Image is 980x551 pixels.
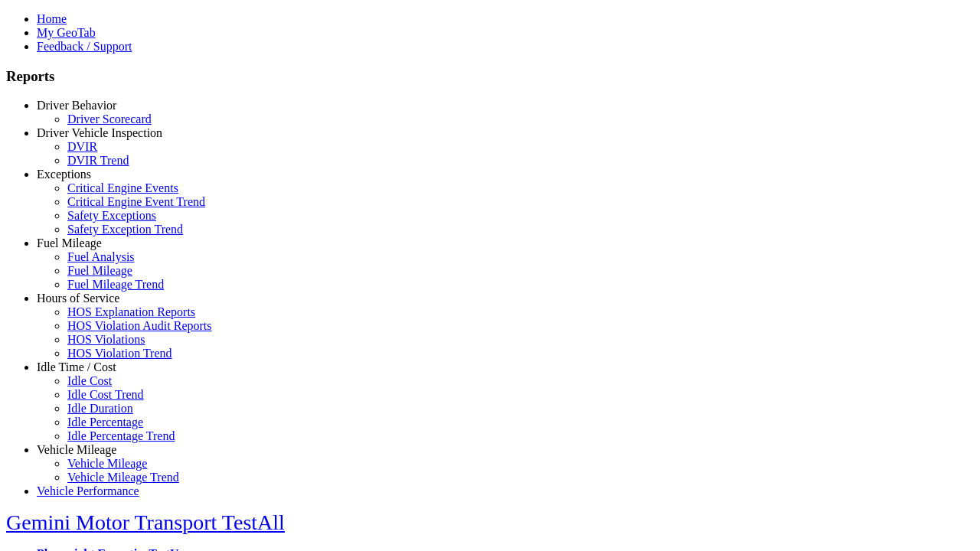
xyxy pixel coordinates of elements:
[67,140,97,153] a: DVIR
[67,402,133,415] a: Idle Duration
[37,126,162,139] a: Driver Vehicle Inspection
[67,112,152,126] a: Driver Scorecard
[67,429,175,442] a: Idle Percentage Trend
[67,181,178,194] a: Critical Engine Events
[37,12,67,25] a: Home
[67,333,145,346] a: HOS Violations
[67,209,156,222] a: Safety Exceptions
[37,168,91,181] a: Exceptions
[37,99,116,112] a: Driver Behavior
[37,26,96,39] a: My GeoTab
[67,319,212,332] a: HOS Violation Audit Reports
[6,510,285,534] a: Gemini Motor Transport TestAll
[37,40,132,53] a: Feedback / Support
[37,292,119,305] a: Hours of Service
[67,388,144,401] a: Idle Cost Trend
[67,457,147,470] a: Vehicle Mileage
[67,154,129,167] a: DVIR Trend
[37,236,102,249] a: Fuel Mileage
[67,305,195,318] a: HOS Explanation Reports
[67,223,183,236] a: Safety Exception Trend
[67,416,143,429] a: Idle Percentage
[67,278,164,291] a: Fuel Mileage Trend
[37,360,116,373] a: Idle Time / Cost
[67,264,132,277] a: Fuel Mileage
[67,250,135,263] a: Fuel Analysis
[6,68,974,85] h3: Reports
[67,195,205,208] a: Critical Engine Event Trend
[67,347,172,360] a: HOS Violation Trend
[37,443,116,456] a: Vehicle Mileage
[67,374,112,387] a: Idle Cost
[37,484,139,497] a: Vehicle Performance
[67,471,179,484] a: Vehicle Mileage Trend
